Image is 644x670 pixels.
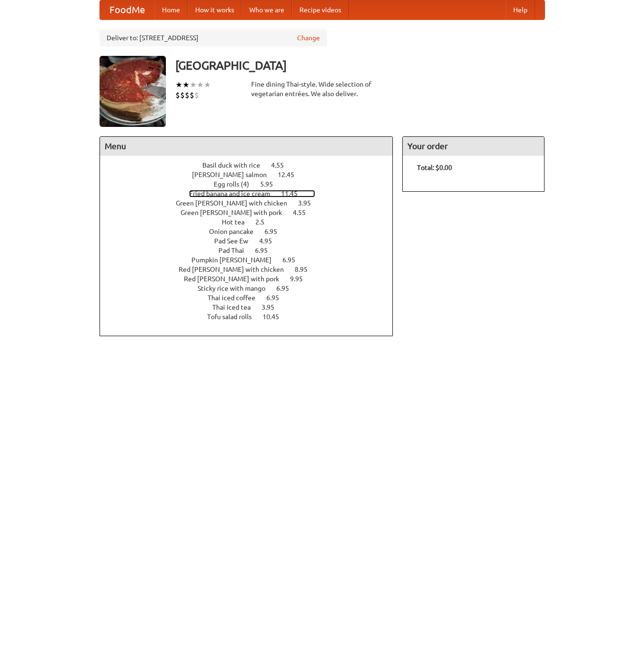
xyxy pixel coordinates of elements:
li: $ [190,90,194,100]
h4: Your order [403,137,544,156]
div: Fine dining Thai-style. Wide selection of vegetarian entrées. We also deliver. [251,80,393,98]
a: Who we are [242,0,292,19]
span: Hot tea [222,218,254,226]
span: Thai iced tea [212,304,260,311]
li: $ [180,90,185,100]
h4: Menu [100,137,393,156]
span: 9.95 [290,275,312,283]
a: FoodMe [100,0,154,19]
img: angular.jpg [100,56,166,127]
span: 2.5 [255,218,274,226]
a: Pad See Ew 4.95 [214,237,290,245]
a: Sticky rice with mango 6.95 [198,285,307,292]
span: 6.95 [276,285,299,292]
li: ★ [175,80,182,90]
li: ★ [204,80,211,90]
span: Basil duck with rice [202,161,270,169]
span: Green [PERSON_NAME] with pork [181,209,291,216]
div: Deliver to: [STREET_ADDRESS] [100,29,327,46]
a: Pad Thai 6.95 [218,247,285,254]
a: Green [PERSON_NAME] with pork 4.55 [181,209,323,216]
a: Onion pancake 6.95 [209,228,295,235]
a: Thai iced coffee 6.95 [208,294,297,302]
a: Thai iced tea 3.95 [212,304,292,311]
span: Pad Thai [218,247,254,254]
span: Red [PERSON_NAME] with pork [184,275,289,283]
a: Basil duck with rice 4.55 [202,161,301,169]
span: Red [PERSON_NAME] with chicken [179,266,293,273]
a: Red [PERSON_NAME] with chicken 8.95 [179,266,325,273]
span: 6.95 [282,256,305,264]
span: [PERSON_NAME] salmon [192,171,276,179]
span: Egg rolls (4) [214,180,259,188]
a: Red [PERSON_NAME] with pork 9.95 [184,275,320,283]
span: 10.45 [263,313,289,321]
span: Onion pancake [209,228,263,235]
li: ★ [197,80,204,90]
a: Green [PERSON_NAME] with chicken 3.95 [176,199,328,207]
span: Sticky rice with mango [198,285,275,292]
span: 6.95 [264,228,287,235]
span: Green [PERSON_NAME] with chicken [176,199,297,207]
a: Home [154,0,188,19]
a: Pumpkin [PERSON_NAME] 6.95 [191,256,313,264]
span: 4.55 [271,161,293,169]
a: [PERSON_NAME] salmon 12.45 [192,171,312,179]
li: $ [185,90,190,100]
li: ★ [190,80,197,90]
b: Total: $0.00 [417,164,452,171]
span: Thai iced coffee [208,294,265,302]
span: Pumpkin [PERSON_NAME] [191,256,281,264]
span: 6.95 [266,294,289,302]
span: 3.95 [298,199,320,207]
a: Recipe videos [292,0,349,19]
span: 11.45 [281,190,307,197]
li: $ [175,90,180,100]
a: Hot tea 2.5 [222,218,282,226]
a: Tofu salad rolls 10.45 [207,313,297,321]
h3: [GEOGRAPHIC_DATA] [175,56,545,75]
span: 4.95 [259,237,281,245]
li: ★ [182,80,190,90]
span: 6.95 [255,247,277,254]
span: 3.95 [262,304,284,311]
span: Pad See Ew [214,237,258,245]
a: Egg rolls (4) 5.95 [214,180,290,188]
a: How it works [188,0,242,19]
a: Change [297,33,320,43]
a: Help [506,0,535,19]
span: 5.95 [260,180,282,188]
span: 12.45 [278,171,304,179]
li: $ [194,90,199,100]
a: Fried banana and ice cream 11.45 [189,190,315,197]
span: Fried banana and ice cream [189,190,280,197]
span: 8.95 [295,266,317,273]
span: Tofu salad rolls [207,313,261,321]
span: 4.55 [293,209,315,216]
